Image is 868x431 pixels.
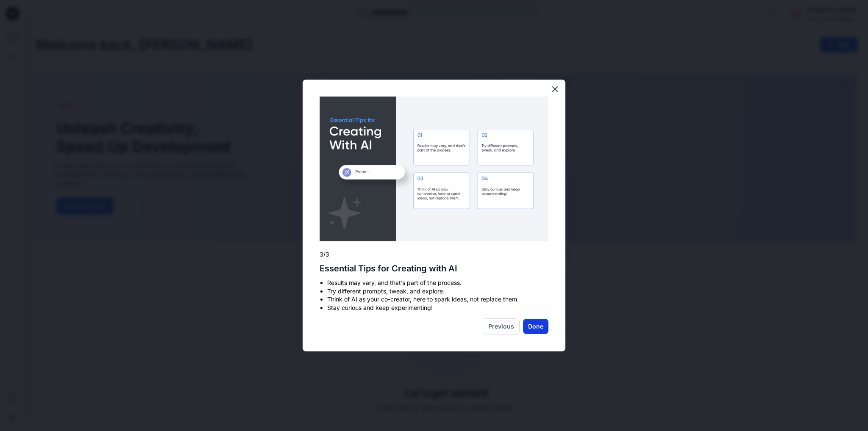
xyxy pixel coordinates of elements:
li: Stay curious and keep experimenting! [327,304,548,312]
li: Try different prompts, tweak, and explore. [327,287,548,296]
button: Done [523,319,548,334]
h2: Essential Tips for Creating with AI [320,263,548,274]
li: Results may vary, and that’s part of the process. [327,279,548,287]
button: Previous [483,318,520,334]
p: 3/3 [320,250,548,259]
li: Think of AI as your co-creator, here to spark ideas, not replace them. [327,295,548,304]
button: Close [551,82,559,96]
